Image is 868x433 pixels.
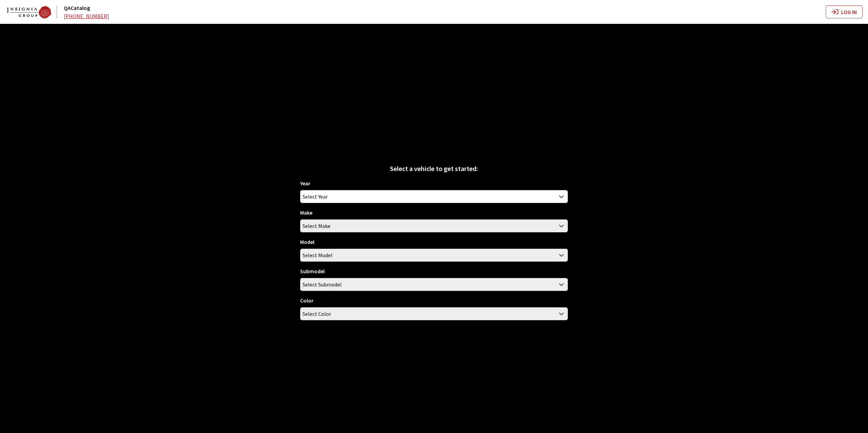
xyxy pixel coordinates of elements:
a: QACatalog logo [7,5,62,18]
span: Select Year [300,190,568,203]
span: Select Make [303,220,330,232]
span: Select Submodel [300,278,568,291]
span: Select Model [300,249,567,261]
div: Select a vehicle to get started: [300,164,568,174]
span: Select Submodel [303,278,342,291]
label: Year [300,179,310,187]
label: Make [300,208,312,217]
span: Select Submodel [300,278,567,291]
label: Submodel [300,267,325,275]
span: Select Color [300,308,567,320]
button: Log In [826,5,863,18]
span: Select Model [300,249,568,262]
a: [PHONE_NUMBER] [64,13,109,19]
span: Select Year [303,190,328,203]
img: Dashboard [7,6,51,18]
span: Select Color [303,308,331,320]
a: QACatalog [64,4,90,11]
label: Color [300,296,313,305]
span: Select Make [300,219,568,232]
span: Select Year [300,190,567,203]
span: Select Color [300,307,568,320]
span: Select Model [303,249,333,261]
label: Model [300,238,314,246]
span: Select Make [300,220,567,232]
